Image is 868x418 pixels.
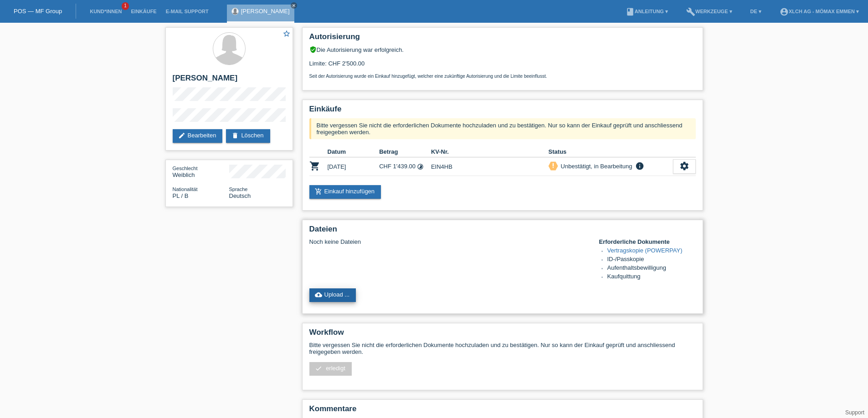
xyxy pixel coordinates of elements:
[309,225,696,238] h2: Dateien
[231,132,239,139] i: delete
[431,157,549,176] td: EIN4HB
[682,9,737,14] a: buildWerkzeuge ▾
[309,118,696,139] div: Bitte vergessen Sie nicht die erforderlichen Dokumente hochzuladen und zu bestätigen. Nur so kann...
[309,342,696,355] p: Bitte vergessen Sie nicht die erforderlichen Dokumente hochzuladen und zu bestätigen. Nur so kann...
[558,161,632,171] div: Unbestätigt, in Bearbeitung
[309,238,588,245] div: Noch keine Dateien
[282,30,291,38] i: star_border
[282,30,291,39] a: star_border
[315,291,322,298] i: cloud_upload
[229,186,248,192] span: Sprache
[607,273,696,282] li: Kaufquittung
[309,74,696,79] p: Seit der Autorisierung wurde ein Einkauf hinzugefügt, welcher eine zukünftige Autorisierung und d...
[315,365,322,372] i: check
[379,146,431,157] th: Betrag
[431,146,549,157] th: KV-Nr.
[126,9,161,14] a: Einkäufe
[775,9,863,14] a: account_circleXLCH AG - Mömax Emmen ▾
[309,362,352,376] a: check erledigt
[291,2,297,9] a: close
[309,46,317,53] i: verified_user
[599,238,696,245] h4: Erforderliche Dokumente
[679,161,689,171] i: settings
[241,8,290,15] a: [PERSON_NAME]
[309,161,320,171] i: POSP00028479
[309,105,696,118] h2: Einkäufe
[607,256,696,264] li: ID-/Passkopie
[173,186,198,192] span: Nationalität
[292,3,296,8] i: close
[607,264,696,273] li: Aufenthaltsbewilligung
[173,165,229,178] div: Weiblich
[14,8,62,15] a: POS — MF Group
[173,192,189,199] span: Polen / B / 01.11.2020
[173,129,223,143] a: editBearbeiten
[845,409,864,416] a: Support
[549,146,673,157] th: Status
[161,9,213,14] a: E-Mail Support
[309,53,696,79] div: Limite: CHF 2'500.00
[122,2,129,10] span: 1
[417,163,424,170] i: Fixe Raten - Zinsübernahme durch Kunde (6 Raten)
[379,157,431,176] td: CHF 1'439.00
[309,46,696,53] div: Die Autorisierung war erfolgreich.
[309,328,696,342] h2: Workflow
[621,9,673,14] a: bookAnleitung ▾
[309,32,696,46] h2: Autorisierung
[309,404,696,418] h2: Kommentare
[550,162,556,169] i: priority_high
[326,365,345,372] span: erledigt
[634,161,645,171] i: info
[173,74,286,87] h2: [PERSON_NAME]
[315,188,322,195] i: add_shopping_cart
[780,7,789,16] i: account_circle
[309,185,381,199] a: add_shopping_cartEinkauf hinzufügen
[626,7,635,16] i: book
[229,192,251,199] span: Deutsch
[328,157,380,176] td: [DATE]
[173,166,198,171] span: Geschlecht
[178,132,185,139] i: edit
[686,7,695,16] i: build
[607,247,683,254] a: Vertragskopie (POWERPAY)
[328,146,380,157] th: Datum
[85,9,126,14] a: Kund*innen
[746,9,766,14] a: DE ▾
[226,129,270,143] a: deleteLöschen
[309,288,356,302] a: cloud_uploadUpload ...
